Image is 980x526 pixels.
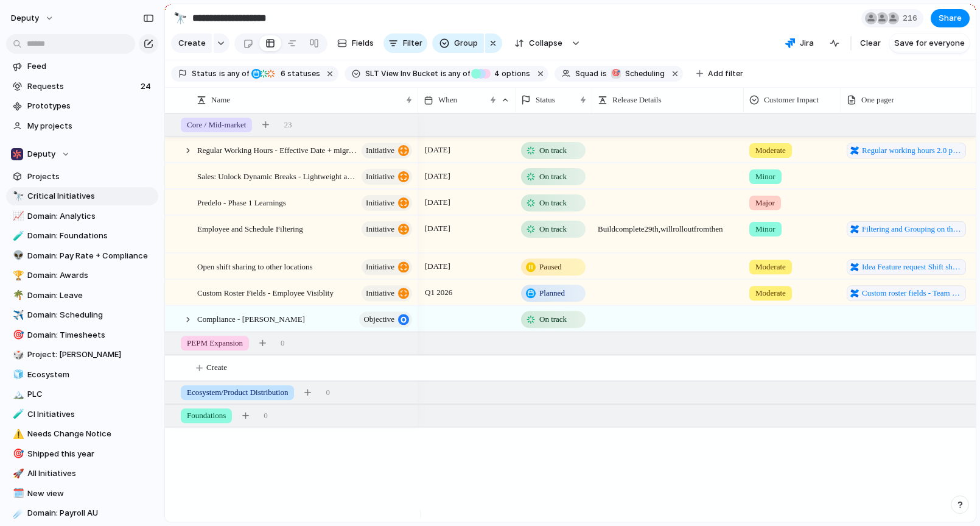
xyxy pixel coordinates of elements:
[593,216,743,235] span: Build complete 29th, will rollout from then
[197,285,334,299] span: Custom Roster Fields - Employee Visiblity
[491,69,502,78] span: 4
[454,37,478,49] span: Group
[755,287,786,299] span: Moderate
[847,221,966,237] a: Filtering and Grouping on the schedule
[6,366,158,384] a: 🧊Ecosystem
[536,94,555,106] span: Status
[11,507,23,519] button: ☄️
[755,171,775,183] span: Minor
[6,207,158,226] a: 📈Domain: Analytics
[11,12,39,24] span: deputy
[780,34,819,52] button: Jira
[11,190,23,202] button: 🔭
[362,143,412,158] button: initiative
[539,261,562,273] span: Paused
[332,34,379,53] button: Fields
[11,349,23,361] button: 🎲
[250,67,323,80] button: 6 statuses
[608,67,667,80] button: 🎯Scheduling
[6,286,158,305] a: 🌴Domain: Leave
[192,68,217,79] span: Status
[13,190,21,204] div: 🔭
[13,506,21,521] div: ☄️
[197,195,286,209] span: Predelo - Phase 1 Learnings
[27,329,154,341] span: Domain: Timesheets
[11,448,23,460] button: 🎯
[277,69,287,78] span: 6
[362,285,412,301] button: initiative
[27,290,154,302] span: Domain: Leave
[366,142,394,159] span: initiative
[11,230,23,242] button: 🧪
[27,388,154,400] span: PLC
[197,143,358,157] span: Regular Working Hours - Effective Date + migration
[11,369,23,381] button: 🧊
[141,80,153,93] span: 24
[187,337,243,349] span: PEPM Expansion
[27,190,154,202] span: Critical Initiatives
[13,388,21,402] div: 🏔️
[6,445,158,463] a: 🎯Shipped this year
[625,68,665,79] span: Scheduling
[422,195,453,210] span: [DATE]
[326,386,330,399] span: 0
[6,385,158,403] a: 🏔️PLC
[6,117,158,135] a: My projects
[6,405,158,424] div: 🧪CI Initiatives
[27,488,154,500] span: New view
[539,313,567,325] span: On track
[27,210,154,222] span: Domain: Analytics
[6,306,158,324] a: ✈️Domain: Scheduling
[438,67,473,80] button: isany of
[11,290,23,302] button: 🌴
[6,485,158,503] div: 🗓️New view
[27,428,154,440] span: Needs Change Notice
[422,259,453,274] span: [DATE]
[755,197,775,209] span: Major
[27,60,154,73] span: Feed
[847,143,966,158] a: Regular working hours 2.0 pre-migration improvements
[173,10,187,26] div: 🔭
[13,427,21,441] div: ⚠️
[847,285,966,301] a: Custom roster fields - Team member visiblity
[889,34,970,53] button: Save for everyone
[27,230,154,242] span: Domain: Foundations
[612,94,662,106] span: Release Details
[422,285,455,300] span: Q1 2026
[447,68,471,79] span: any of
[13,467,21,481] div: 🚀
[708,68,743,79] span: Add filter
[362,195,412,211] button: initiative
[363,311,394,328] span: objective
[6,247,158,265] a: 👽Domain: Pay Rate + Compliance
[855,34,886,53] button: Clear
[539,171,567,183] span: On track
[13,249,21,263] div: 👽
[366,168,394,185] span: initiative
[529,37,562,49] span: Collapse
[27,100,154,112] span: Prototypes
[862,223,962,235] span: Filtering and Grouping on the schedule
[6,346,158,364] div: 🎲Project: [PERSON_NAME]
[903,12,921,24] span: 216
[197,311,305,325] span: Compliance - [PERSON_NAME]
[13,486,21,500] div: 🗓️
[27,269,154,282] span: Domain: Awards
[11,488,23,500] button: 🗓️
[422,143,453,157] span: [DATE]
[6,326,158,344] div: 🎯Domain: Timesheets
[6,464,158,483] a: 🚀All Initiatives
[6,227,158,245] div: 🧪Domain: Foundations
[575,68,598,79] span: Squad
[6,168,158,186] a: Projects
[11,408,23,421] button: 🧪
[471,67,533,80] button: 4 options
[27,507,154,519] span: Domain: Payroll AU
[197,259,313,273] span: Open shift sharing to other locations
[27,408,154,421] span: CI Initiatives
[366,285,394,302] span: initiative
